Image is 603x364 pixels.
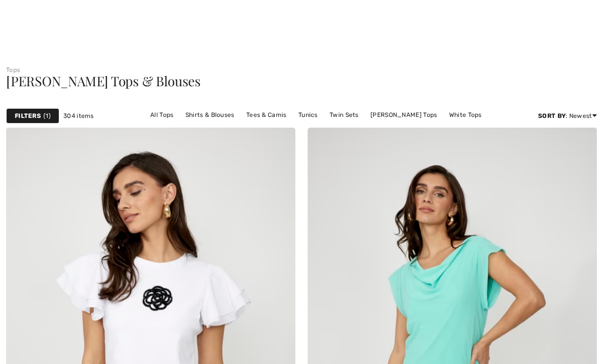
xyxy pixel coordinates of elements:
strong: Filters [15,111,41,120]
span: 1 [43,111,51,120]
strong: Sort By [538,112,566,119]
span: 304 items [63,111,94,120]
a: [PERSON_NAME] Tops [365,108,442,122]
a: Shirts & Blouses [180,108,240,122]
span: [PERSON_NAME] Tops & Blouses [6,72,201,90]
a: Twin Sets [324,108,364,122]
a: Tops [6,66,20,74]
div: : Newest [538,111,597,120]
a: All Tops [145,108,178,122]
a: [PERSON_NAME] Tops [299,122,376,135]
a: Black Tops [256,122,298,135]
a: Tunics [293,108,323,122]
a: Tees & Camis [241,108,292,122]
a: White Tops [444,108,487,122]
